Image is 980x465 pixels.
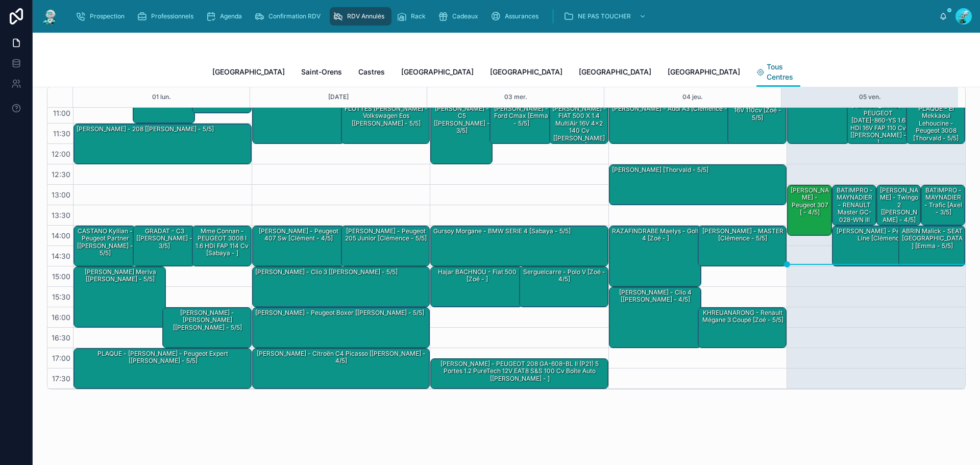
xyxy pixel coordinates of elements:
[358,63,385,83] a: Castres
[41,8,59,25] img: App logo
[899,226,965,266] div: ABRIN Malick - SEAT [GEOGRAPHIC_DATA] [Emma - 5/5]
[788,83,849,143] div: [PERSON_NAME] - 308 [Sabaya - 4/5]
[789,186,830,217] div: [PERSON_NAME] - Peugeot 307 [ - 4/5]
[832,226,945,266] div: [PERSON_NAME] - Peugeot 2008 gt line [Clémence - 5/5]
[163,308,251,348] div: [PERSON_NAME] - [PERSON_NAME] [[PERSON_NAME] - 5/5]
[579,63,651,83] a: [GEOGRAPHIC_DATA]
[194,227,250,258] div: Mme Connan - PEUGEOT 3008 I 1.6 HDi FAP 114 cv [Sabaya - ]
[756,58,800,87] a: Tous Centres
[432,359,607,383] div: [PERSON_NAME] - PEUGEOT 208 GA-608-BL II (P21) 5 Portes 1.2 PureTech 12V EAT8 S&S 100 cv Boîte au...
[431,359,608,388] div: [PERSON_NAME] - PEUGEOT 208 GA-608-BL II (P21) 5 Portes 1.2 PureTech 12V EAT8 S&S 100 cv Boîte au...
[834,186,875,290] div: BATIMPRO - MAYNADIER - RENAULT Master GC-028-WN III Phase 3 Traction Fourgon L3H2 3.5T 2.3 dCi 16...
[212,63,285,83] a: [GEOGRAPHIC_DATA]
[432,267,522,284] div: Hajar BACHNOU - Fiat 500 [Zoé - ]
[609,165,787,205] div: [PERSON_NAME] [Thorvald - 5/5]
[76,349,251,366] div: PLAQUE - [PERSON_NAME] - Peugeot expert [[PERSON_NAME] - 5/5]
[49,211,73,219] span: 13:30
[490,63,562,83] a: [GEOGRAPHIC_DATA]
[832,185,876,225] div: BATIMPRO - MAYNADIER - RENAULT Master GC-028-WN III Phase 3 Traction Fourgon L3H2 3.5T 2.3 dCi 16...
[505,12,538,20] span: Assurances
[76,125,215,134] div: [PERSON_NAME] - 208 [[PERSON_NAME] - 5/5]
[49,313,73,322] span: 16:00
[487,7,546,26] a: Assurances
[668,67,740,77] span: [GEOGRAPHIC_DATA]
[492,104,551,128] div: [PERSON_NAME] - ford cmax [Emma - 5/5]
[521,267,607,284] div: Sergueicarre - Polo V [Zoé - 4/5]
[431,267,522,307] div: Hajar BACHNOU - Fiat 500 [Zoé - ]
[253,267,430,307] div: [PERSON_NAME] - Clio 3 [[PERSON_NAME] - 5/5]
[611,288,700,305] div: [PERSON_NAME] - Clio 4 [[PERSON_NAME] - 4/5]
[347,12,384,20] span: RDV Annulés
[611,227,700,243] div: RAZAFINDRABE Maelys - golf 4 [Zoé - ]
[51,129,73,138] span: 11:30
[579,67,651,77] span: [GEOGRAPHIC_DATA]
[611,165,709,175] div: [PERSON_NAME] [Thorvald - 5/5]
[50,354,73,362] span: 17:00
[251,7,328,26] a: Confirmation RDV
[432,227,572,236] div: gursoy morgane - BMW SERIE 4 [Sabaya - 5/5]
[72,7,132,26] a: Prospection
[435,7,485,26] a: Cadeaux
[900,227,964,251] div: ABRIN Malick - SEAT [GEOGRAPHIC_DATA] [Emma - 5/5]
[50,272,73,281] span: 15:00
[767,62,800,82] span: Tous Centres
[49,150,73,158] span: 12:00
[341,104,429,143] div: FLOTTES [PERSON_NAME] - Volkswagen eos [[PERSON_NAME] - 5/5]
[906,104,965,143] div: PLAQUE - El Mekkaoui Lehoucine - peugeot 3008 [Thorvald - 5/5]
[788,185,831,235] div: [PERSON_NAME] - Peugeot 307 [ - 4/5]
[152,87,171,107] div: 01 lun.
[49,231,73,240] span: 14:00
[192,226,251,266] div: Mme Connan - PEUGEOT 3008 I 1.6 HDi FAP 114 cv [Sabaya - ]
[609,104,787,143] div: [PERSON_NAME] - audi A3 [Clémence - ]
[50,374,73,383] span: 17:30
[550,104,608,143] div: [PERSON_NAME] - FIAT 500 X 1.4 MultiAir 16V 4x2 140 cv [[PERSON_NAME] - 5/5]
[698,226,786,266] div: [PERSON_NAME] - MASTER [Clémence - 5/5]
[254,349,429,366] div: [PERSON_NAME] - Citroën C4 Picasso [[PERSON_NAME] - 4/5]
[682,87,703,107] button: 04 jeu.
[254,267,399,277] div: [PERSON_NAME] - Clio 3 [[PERSON_NAME] - 5/5]
[504,87,527,107] button: 03 mer.
[51,109,73,117] span: 11:00
[254,308,425,317] div: [PERSON_NAME] - Peugeot boxer [[PERSON_NAME] - 5/5]
[411,12,426,20] span: Rack
[330,7,391,26] a: RDV Annulés
[394,7,433,26] a: Rack
[551,104,607,150] div: [PERSON_NAME] - FIAT 500 X 1.4 MultiAir 16V 4x2 140 cv [[PERSON_NAME] - 5/5]
[212,67,285,77] span: [GEOGRAPHIC_DATA]
[76,227,135,258] div: CASTANO Kyllian - Peugeot partner [[PERSON_NAME] - 5/5]
[847,93,909,143] div: LatArrDroite - [PERSON_NAME] - PEUGEOT [DATE]-860-YS 1.6 HDi 16V FAP 110 cv [[PERSON_NAME] - ]
[67,5,939,28] div: scrollable content
[878,186,920,225] div: [PERSON_NAME] - Twingo 2 [[PERSON_NAME] - 4/5]
[49,170,73,179] span: 12:30
[401,63,474,83] a: [GEOGRAPHIC_DATA]
[609,226,701,286] div: RAZAFINDRABE Maelys - golf 4 [Zoé - ]
[203,7,249,26] a: Agenda
[76,267,165,284] div: [PERSON_NAME] meriva [[PERSON_NAME] - 5/5]
[431,226,608,266] div: gursoy morgane - BMW SERIE 4 [Sabaya - 5/5]
[328,87,349,107] button: [DATE]
[74,124,251,164] div: [PERSON_NAME] - 208 [[PERSON_NAME] - 5/5]
[728,83,786,143] div: [PERSON_NAME] - MINI MINI 2 (R56) Cooper D 1.6 d 16V 110cv [Zoé - 5/5]
[220,12,242,20] span: Agenda
[164,308,250,332] div: [PERSON_NAME] - [PERSON_NAME] [[PERSON_NAME] - 5/5]
[301,67,342,77] span: Saint-Orens
[431,104,492,164] div: [PERSON_NAME] - c5 [[PERSON_NAME] - 3/5]
[135,227,194,251] div: GRADAT - C3 [[PERSON_NAME] - 3/5]
[668,63,740,83] a: [GEOGRAPHIC_DATA]
[49,190,73,199] span: 13:00
[578,12,631,20] span: NE PAS TOUCHER
[859,87,881,107] button: 05 ven.
[253,349,430,388] div: [PERSON_NAME] - Citroën C4 Picasso [[PERSON_NAME] - 4/5]
[301,63,342,83] a: Saint-Orens
[432,104,492,136] div: [PERSON_NAME] - c5 [[PERSON_NAME] - 3/5]
[343,104,429,128] div: FLOTTES [PERSON_NAME] - Volkswagen eos [[PERSON_NAME] - 5/5]
[834,227,944,243] div: [PERSON_NAME] - Peugeot 2008 gt line [Clémence - 5/5]
[877,185,920,225] div: [PERSON_NAME] - Twingo 2 [[PERSON_NAME] - 4/5]
[520,267,607,307] div: Sergueicarre - Polo V [Zoé - 4/5]
[609,287,701,348] div: [PERSON_NAME] - Clio 4 [[PERSON_NAME] - 4/5]
[908,104,964,143] div: PLAQUE - El Mekkaoui Lehoucine - peugeot 3008 [Thorvald - 5/5]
